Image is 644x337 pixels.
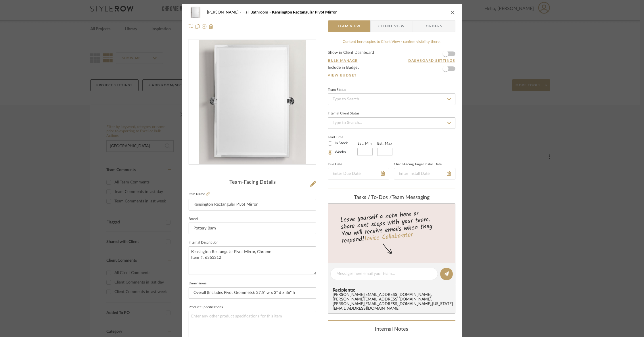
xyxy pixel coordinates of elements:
a: Invite Collaborator [364,230,413,244]
img: 848967f8-24c2-4834-b05b-b5e2805ae53f_436x436.jpg [199,40,306,164]
span: Recipients: [333,288,453,293]
input: Enter Due Date [328,168,389,179]
img: 848967f8-24c2-4834-b05b-b5e2805ae53f_48x40.jpg [189,7,202,18]
span: Kensington Rectangular Pivot Mirror [272,10,337,14]
mat-radio-group: Select item type [328,140,357,156]
label: Est. Max [377,141,392,145]
div: Team-Facing Details [189,179,316,186]
label: Lead Time [328,135,357,140]
button: Bulk Manage [328,58,358,63]
label: Client-Facing Target Install Date [394,163,442,166]
input: Enter Install Date [394,168,455,179]
a: View Budget [328,73,455,78]
label: In Stock [333,141,348,146]
label: Internal Description [189,241,218,244]
div: 0 [189,40,316,164]
label: Weeks [333,150,346,155]
label: Brand [189,218,198,221]
label: Est. Min [357,141,372,145]
div: Internal Notes [328,326,455,333]
input: Enter Brand [189,223,316,234]
input: Enter Item Name [189,199,316,210]
button: Dashboard Settings [408,58,455,63]
span: Client View [378,20,405,32]
input: Type to Search… [328,93,455,105]
input: Type to Search… [328,117,455,129]
label: Item Name [189,192,210,197]
div: Internal Client Status [328,112,359,115]
button: close [450,10,455,15]
label: Due Date [328,163,342,166]
label: Product Specifications [189,306,223,309]
span: Tasks / To-Dos / [354,195,392,200]
div: team Messaging [328,195,455,201]
label: Dimensions [189,282,206,285]
div: Team Status [328,89,346,91]
span: Hall Bathroom [242,10,272,14]
div: Content here copies to Client View - confirm visibility there. [328,39,455,45]
div: Leave yourself a note here or share next steps with your team. You will receive emails when they ... [327,207,456,246]
span: [PERSON_NAME] [207,10,242,14]
input: Enter the dimensions of this item [189,287,316,299]
span: Orders [419,20,449,32]
span: Team View [337,20,361,32]
img: Remove from project [209,24,213,29]
div: [PERSON_NAME][EMAIL_ADDRESS][DOMAIN_NAME] , [PERSON_NAME][EMAIL_ADDRESS][DOMAIN_NAME] , [PERSON_N... [333,293,453,311]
